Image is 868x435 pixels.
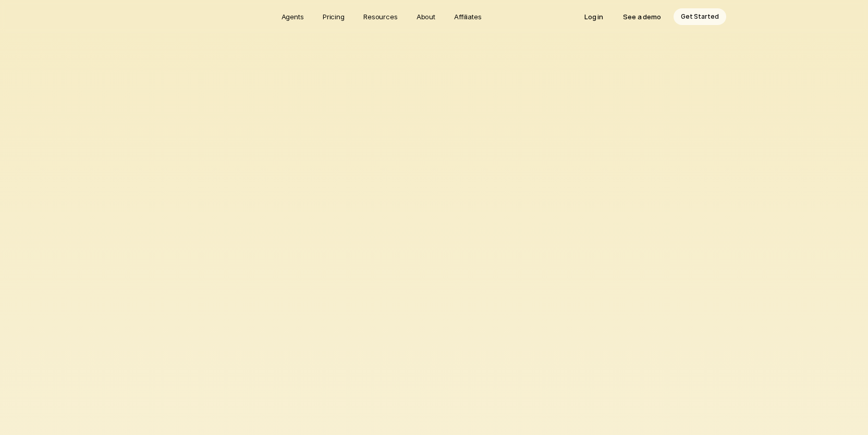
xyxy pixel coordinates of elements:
[616,8,668,25] a: See a demo
[674,8,726,25] a: Get Started
[681,11,719,22] p: Get Started
[454,11,482,22] p: Affiliates
[323,11,345,22] p: Pricing
[410,8,442,25] a: About
[278,209,591,397] img: Forecasts
[412,177,483,188] p: [PERSON_NAME], CEO
[448,8,488,25] a: Affiliates
[417,11,435,22] p: About
[623,11,661,22] p: See a demo
[275,8,310,25] a: Agents
[282,11,304,22] p: Agents
[316,8,351,25] a: Pricing
[363,11,398,22] p: Resources
[357,8,404,25] a: Resources
[584,11,603,22] p: Log in
[577,8,610,25] a: Log in
[278,45,591,161] h1: Introducing Logistify AI: The AI Assistant for Logistics and Supply Chain Managers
